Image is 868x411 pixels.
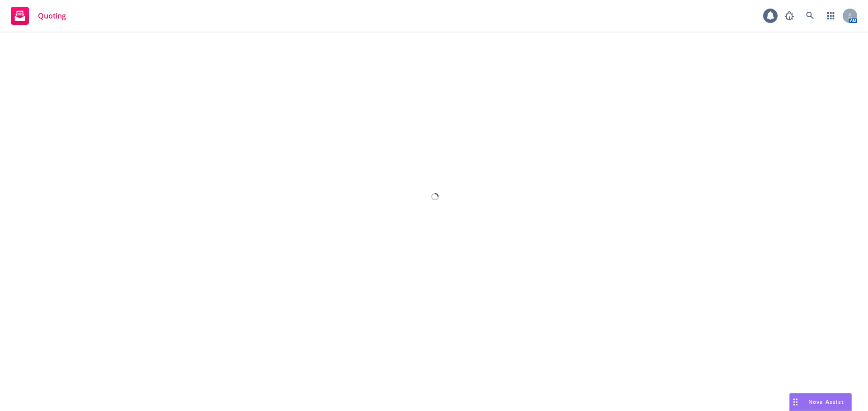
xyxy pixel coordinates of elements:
[822,7,840,25] a: Switch app
[801,7,819,25] a: Search
[780,7,798,25] a: Report a Bug
[7,3,70,28] a: Quoting
[38,12,66,19] span: Quoting
[790,393,801,411] div: Drag to move
[789,393,852,411] button: Nova Assist
[808,398,844,406] span: Nova Assist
